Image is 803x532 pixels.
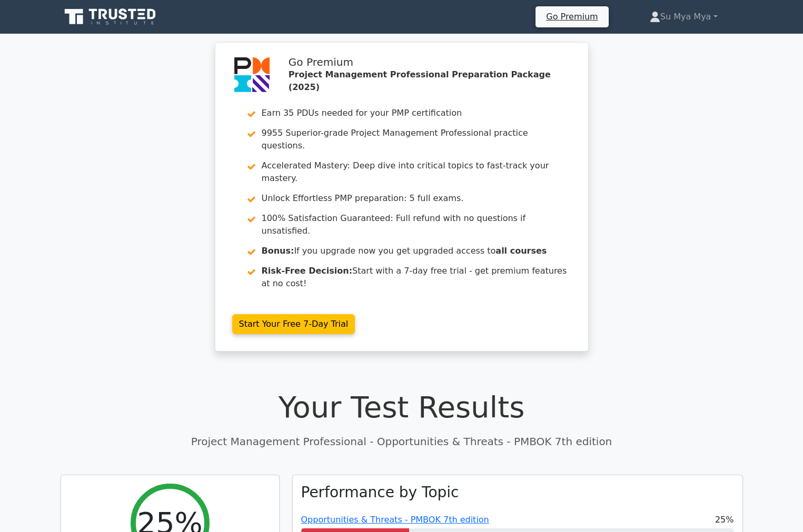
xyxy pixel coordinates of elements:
p: Project Management Professional - Opportunities & Threats - PMBOK 7th edition [61,434,743,449]
a: Go Premium [540,9,604,24]
h3: Performance by Topic [301,484,459,501]
span: 25% [715,514,734,526]
a: Start Your Free 7-Day Trial [232,314,355,334]
a: Opportunities & Threats - PMBOK 7th edition [301,515,489,525]
a: Su Mya Mya [624,6,743,27]
h1: Your Test Results [61,389,743,425]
